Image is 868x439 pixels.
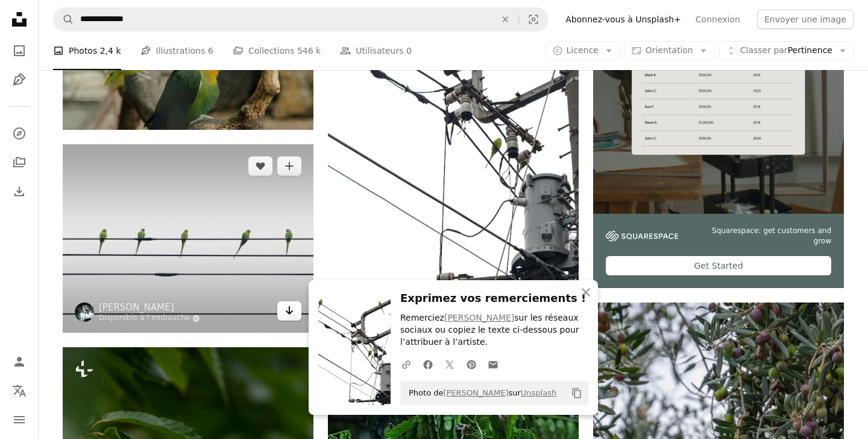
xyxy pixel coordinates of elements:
[406,44,412,57] span: 0
[693,226,831,246] span: Squarespace: get customers and grow
[403,383,556,403] span: Photo de sur
[7,121,31,146] a: Explorer
[740,45,788,55] span: Classer par
[53,7,549,31] form: Rechercher des visuels sur tout le site
[482,352,504,376] a: Partager par mail
[546,41,620,60] button: Licence
[297,44,321,57] span: 546 k
[54,8,74,31] button: Rechercher sur Unsplash
[519,8,548,31] button: Recherche de visuels
[444,313,514,322] a: [PERSON_NAME]
[740,45,832,57] span: Pertinence
[624,41,714,60] button: Orientation
[646,45,693,55] span: Orientation
[400,290,588,307] h3: Exprimez vos remerciements !
[277,301,301,321] a: Télécharger
[7,68,31,92] a: Illustrations
[7,379,31,403] button: Langue
[7,39,31,63] a: Photos
[719,41,854,60] button: Classer parPertinence
[233,31,321,70] a: Collections 546 k
[63,233,313,244] a: un groupe d’oiseaux assis sur des lignes électriques
[461,352,482,376] a: Partagez-lePinterest
[99,301,200,313] a: [PERSON_NAME]
[606,256,831,275] div: Get Started
[248,156,272,176] button: J’aime
[140,31,213,70] a: Illustrations 6
[492,8,518,31] button: Effacer
[417,352,439,376] a: Partagez-leFacebook
[400,312,588,348] p: Remerciez sur les réseaux sociaux ou copiez le texte ci-dessous pour l’attribuer à l’artiste.
[328,124,579,135] a: un couple d’oiseaux assis sur des lignes électriques
[688,10,747,29] a: Connexion
[7,350,31,374] a: Connexion / S’inscrire
[340,31,412,70] a: Utilisateurs 0
[208,44,213,57] span: 6
[558,10,688,29] a: Abonnez-vous à Unsplash+
[439,352,461,376] a: Partagez-leTwitter
[63,144,313,333] img: un groupe d’oiseaux assis sur des lignes électriques
[277,156,301,176] button: Ajouter à la collection
[567,383,587,403] button: Copier dans le presse-papier
[521,388,556,397] a: Unsplash
[443,388,508,397] a: [PERSON_NAME]
[75,303,94,322] img: Accéder au profil de taro ohtani
[606,231,678,242] img: file-1747939142011-51e5cc87e3c9
[7,179,31,203] a: Historique de téléchargement
[7,408,31,432] button: Menu
[757,10,854,29] button: Envoyer une image
[99,313,200,323] a: Disponible à l’embauche
[7,7,31,34] a: Accueil — Unsplash
[567,45,599,55] span: Licence
[7,150,31,175] a: Collections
